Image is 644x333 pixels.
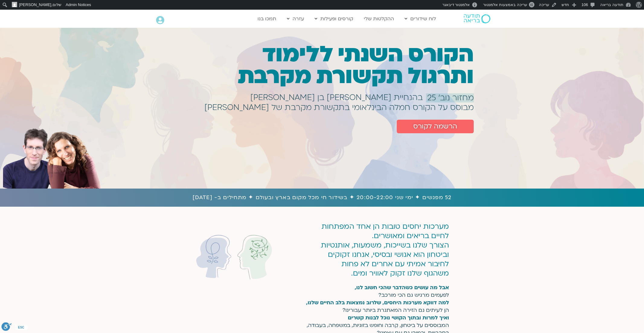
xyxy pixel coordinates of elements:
[317,222,449,278] p: מערכות יחסים טובות הן אחד המפתחות לחיים בריאים ומאושרים. הצורך שלנו בשייכות, משמעות, אותנטיות ובי...
[306,299,449,306] strong: למה דווקא מערכות היחסים, שלרוב נמצאות בלב החיים שלנו,
[397,120,474,133] a: הרשמה לקורס
[355,284,449,291] strong: אבל מה עושים כשהדבר שהכי חשוב לנו,
[250,96,423,99] h1: בהנחיית [PERSON_NAME] בן [PERSON_NAME]
[413,123,457,130] span: הרשמה לקורס
[312,13,356,24] a: קורסים ופעילות
[204,106,474,109] h1: מבוסס על הקורס חמלה הבינלאומי בתקשורת מקרבת של [PERSON_NAME]
[464,14,490,23] img: תודעה בריאה
[348,314,449,321] strong: ואיך למרות ובתוך הקושי נוכל לבנות קשרים
[3,193,641,202] h1: 52 מפגשים ✦ ימי שני 20:00-22:00 ✦ בשידור חי מכל מקום בארץ ובעולם ✦ מתחילים ב- [DATE]
[284,13,307,24] a: עזרה
[427,93,474,102] span: מחזור נוב׳ 25
[483,2,527,7] span: עריכה באמצעות אלמנטור
[426,93,474,102] a: מחזור נוב׳ 25
[19,2,51,7] span: [PERSON_NAME]
[402,13,439,24] a: לוח שידורים
[186,44,474,87] h1: הקורס השנתי ללימוד ותרגול תקשורת מקרבת
[255,13,279,24] a: תמכו בנו
[361,13,397,24] a: ההקלטות שלי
